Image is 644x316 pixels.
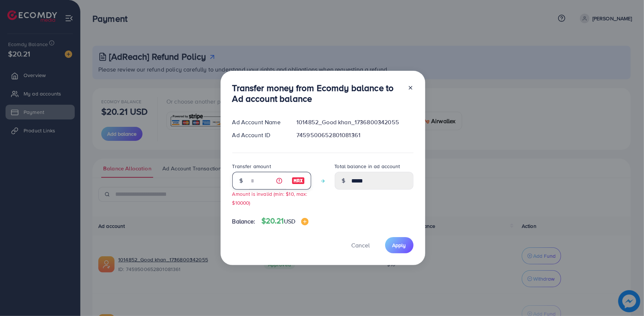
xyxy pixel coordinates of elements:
[291,118,419,126] div: 1014852_Good khan_1736800342055
[292,176,305,185] img: image
[284,217,295,225] span: USD
[261,216,309,226] h4: $20.21
[232,217,256,226] span: Balance:
[232,190,307,206] small: Amount is invalid (min: $10, max: $10000)
[291,131,419,139] div: 7459500652801081361
[232,163,271,170] label: Transfer amount
[335,163,400,170] label: Total balance in ad account
[393,242,406,249] span: Apply
[352,241,370,249] span: Cancel
[226,131,291,139] div: Ad Account ID
[226,118,291,126] div: Ad Account Name
[301,218,309,225] img: image
[385,237,414,253] button: Apply
[232,83,402,104] h3: Transfer money from Ecomdy balance to Ad account balance
[342,237,379,253] button: Cancel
